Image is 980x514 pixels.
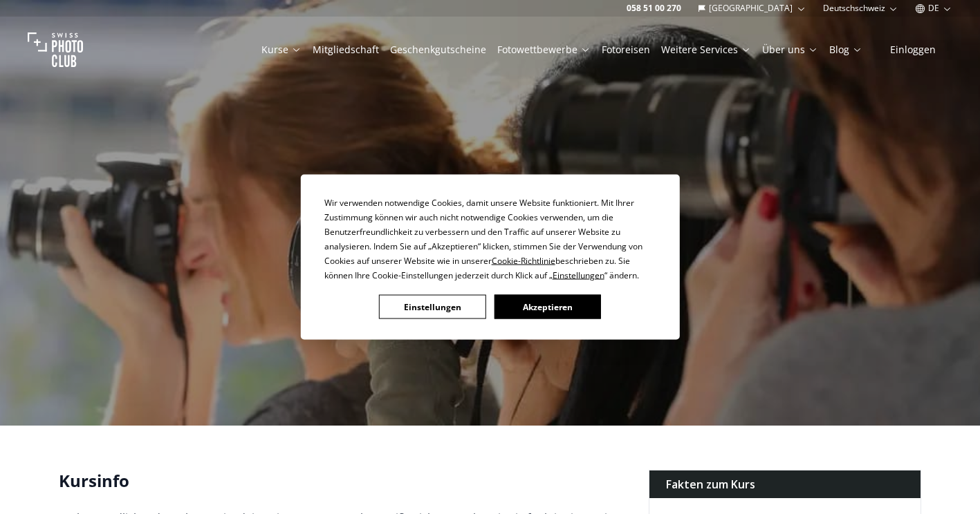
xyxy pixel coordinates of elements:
[494,295,600,319] button: Akzeptieren
[553,269,604,281] span: Einstellungen
[324,196,656,283] div: Wir verwenden notwendige Cookies, damit unsere Website funktioniert. Mit Ihrer Zustimmung können ...
[492,255,555,267] span: Cookie-Richtlinie
[379,295,486,319] button: Einstellungen
[300,175,679,340] div: Cookie Consent Prompt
